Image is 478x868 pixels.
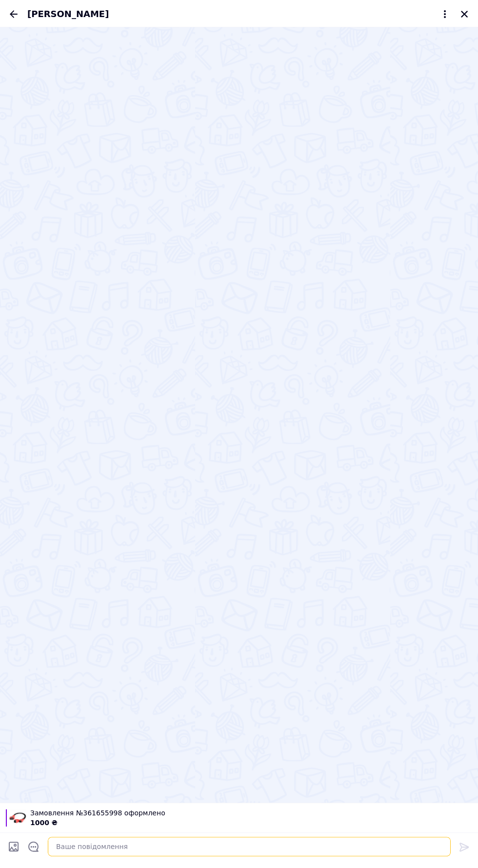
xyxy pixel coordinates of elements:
img: 5517607343_w100_h100_fca-128-adapter.jpg [9,809,26,827]
button: Відкрити шаблони відповідей [27,840,40,853]
button: Закрити [458,8,470,20]
button: [PERSON_NAME] [27,8,451,20]
span: Замовлення №361655998 оформлено [30,808,472,818]
span: [PERSON_NAME] [27,8,109,20]
span: 1000 ₴ [30,819,58,827]
button: Назад [8,8,20,20]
